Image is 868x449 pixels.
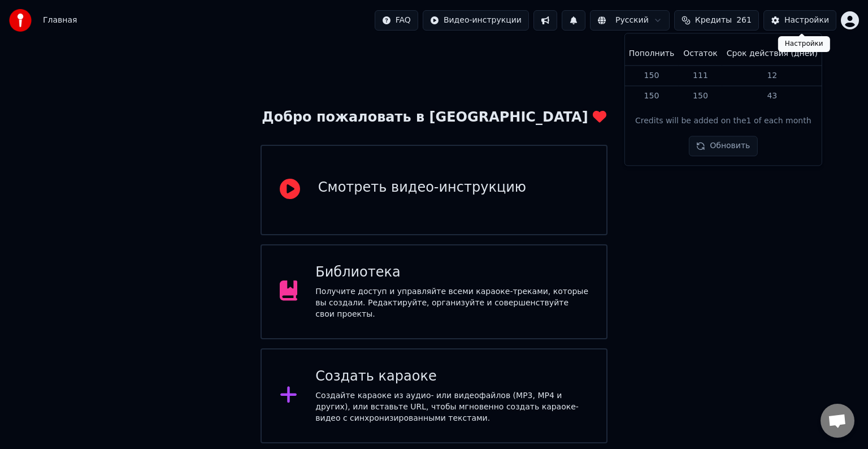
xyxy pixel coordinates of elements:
[315,368,588,386] div: Создать караоке
[43,15,77,26] nav: breadcrumb
[679,86,722,106] td: 150
[784,15,829,26] div: Настройки
[722,65,822,86] td: 12
[315,264,588,282] div: Библиотека
[624,65,679,86] td: 150
[821,404,854,438] div: Открытый чат
[689,136,757,157] button: Обновить
[722,86,822,106] td: 43
[635,116,811,127] div: Credits will be added on the 1 of each month
[624,42,679,65] th: Пополнить
[763,10,836,31] button: Настройки
[318,179,526,197] div: Смотреть видео-инструкцию
[315,390,588,424] div: Создайте караоке из аудио- или видеофайлов (MP3, MP4 и других), или вставьте URL, чтобы мгновенно...
[736,15,752,26] span: 261
[695,15,732,26] span: Кредиты
[679,42,722,65] th: Остаток
[423,10,529,31] button: Видео-инструкции
[679,65,722,86] td: 111
[375,10,418,31] button: FAQ
[315,286,588,320] div: Получите доступ и управляйте всеми караоке-треками, которые вы создали. Редактируйте, организуйте...
[43,15,77,26] span: Главная
[674,10,759,31] button: Кредиты261
[262,109,606,127] div: Добро пожаловать в [GEOGRAPHIC_DATA]
[9,9,32,32] img: youka
[722,42,822,65] th: Срок действия (дней)
[624,86,679,106] td: 150
[778,36,830,52] div: Настройки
